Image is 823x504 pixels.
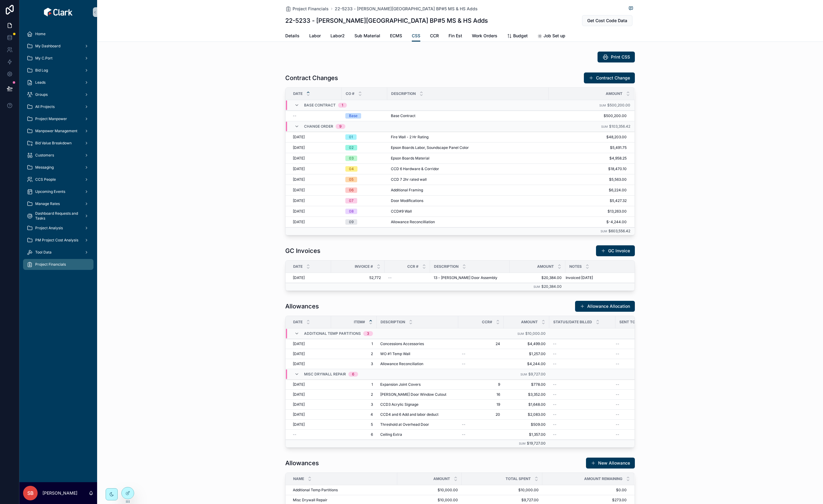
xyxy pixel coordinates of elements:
a: WO #1 Temp Wall [380,351,455,356]
a: [DATE] [293,402,327,407]
a: Tool Data [23,247,93,258]
div: Base [349,113,357,119]
span: -- [293,113,296,118]
span: PM Project Cost Analysis [35,238,78,243]
a: -- [616,351,664,356]
a: 3 [335,361,373,366]
button: GC Invoice [596,245,635,256]
a: 05 [345,177,384,182]
a: Job Set up [537,30,565,42]
a: -- [616,382,664,387]
a: -- [553,382,612,387]
span: Base Contract [391,113,415,118]
a: CSS [412,30,420,42]
a: PM Project Cost Analysis [23,235,93,246]
span: Bid Log [35,68,48,73]
a: All Projects [23,101,93,112]
a: 1 [335,341,373,346]
span: $509.00 [507,422,546,427]
a: [DATE] [293,209,338,214]
button: Print CSS [598,52,635,62]
a: CCD 7 2hr rated wall [391,177,545,182]
span: Allowance Reconcilliation [391,220,435,224]
a: 01 [345,134,384,140]
span: [DATE] [293,177,305,182]
a: -- [616,392,664,397]
a: -- [616,341,664,346]
span: Budget [513,33,528,39]
span: Epson Boards Material [391,156,429,161]
a: Leads [23,77,93,88]
a: [DATE] [293,382,327,387]
a: CCD3 Acrylic Signage [380,402,455,407]
a: 5 [335,422,373,427]
a: Budget [507,30,528,42]
span: Change Order [304,124,333,129]
a: -- [616,422,664,427]
span: CCR [430,33,439,39]
span: Groups [35,92,48,97]
span: [DATE] [293,402,305,407]
span: [DATE] [293,412,305,417]
span: $2,083.00 [507,412,546,417]
span: [DATE] [293,135,305,139]
a: 06 [345,187,384,193]
a: $4,244.00 [507,361,546,366]
span: $4,499.00 [507,341,546,346]
span: [DATE] [293,341,305,346]
a: $778.00 [507,382,546,387]
span: Door Modifications [391,198,423,203]
a: [DATE] [293,341,327,346]
a: $1,257.00 [507,351,546,356]
a: Bid Value Breakdown [23,138,93,149]
a: -- [616,361,664,366]
a: -- [616,432,664,437]
a: Groups [23,89,93,100]
a: 2 [335,392,373,397]
div: 03 [349,156,354,161]
span: 2 [335,351,373,356]
a: Manage Rates [23,198,93,209]
a: My C.Port [23,53,93,64]
span: Job Set up [544,33,565,39]
a: 22-5233 - [PERSON_NAME][GEOGRAPHIC_DATA] BP#5 MS & HS Adds [335,6,478,12]
span: Tool Data [35,250,52,255]
a: -- [388,275,426,280]
span: CCD3 Acrylic Signage [380,402,418,407]
a: Fin Est [449,30,462,42]
a: -- [553,412,612,417]
span: 13 - [PERSON_NAME] Door Assembly [434,275,497,280]
span: Invoiced [DATE] [566,275,593,280]
span: Threshold at Overhead Door [380,422,429,427]
div: 09 [349,219,354,225]
a: [DATE] [293,145,338,150]
span: Print CSS [611,54,630,60]
a: $3,352.00 [507,392,546,397]
span: $4,958.25 [549,156,627,161]
a: [DATE] [293,275,327,280]
a: 04 [345,166,384,172]
a: Allowance Reconcilliation [391,220,545,224]
span: -- [616,351,619,356]
span: -- [553,392,557,397]
a: Additional Framing [391,188,545,193]
span: -- [553,422,557,427]
span: $48,203.00 [549,135,627,139]
a: [DATE] [293,166,338,171]
span: -- [462,422,466,427]
span: -- [462,432,466,437]
span: $6,224.00 [549,188,627,193]
span: Allowance Reconciliation [380,361,423,366]
a: -- [553,392,612,397]
span: Additional Temp Partitions [304,331,361,336]
a: [DATE] [293,422,327,427]
button: Get Cost Code Data [582,15,632,26]
a: [DATE] [293,412,327,417]
a: -- [553,351,612,356]
a: $5,491.75 [549,145,627,150]
span: -- [616,382,619,387]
